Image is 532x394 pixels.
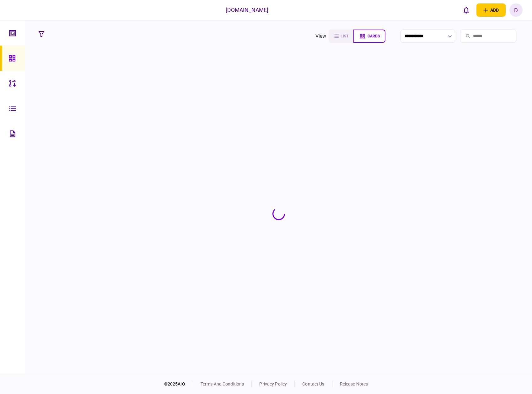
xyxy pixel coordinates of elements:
button: D [509,3,523,17]
button: open adding identity options [476,3,506,17]
a: release notes [340,381,368,386]
span: cards [368,34,380,38]
div: © 2025 AIO [164,381,193,387]
div: [DOMAIN_NAME] [226,6,269,14]
button: list [329,30,353,43]
button: open notifications list [459,3,473,17]
a: contact us [302,381,324,386]
span: list [341,34,348,38]
a: privacy policy [259,381,287,386]
div: view [315,32,326,40]
button: cards [353,30,385,43]
a: terms and conditions [201,381,244,386]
